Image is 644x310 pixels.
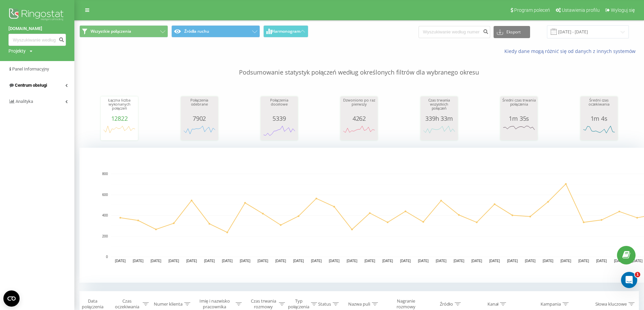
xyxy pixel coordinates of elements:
[382,259,393,263] text: [DATE]
[183,115,216,122] div: 7902
[168,259,179,263] text: [DATE]
[329,259,340,263] text: [DATE]
[578,259,589,263] text: [DATE]
[514,7,550,13] span: Program poleceń
[348,301,370,307] div: Nazwa puli
[494,26,530,38] button: Eksport
[3,290,20,307] button: Open CMP widget
[502,115,536,122] div: 1m 35s
[8,25,66,32] a: [DOMAIN_NAME]
[525,259,536,263] text: [DATE]
[422,98,456,115] div: Czas trwania wszystkich połączeń
[582,122,616,142] svg: A chart.
[16,99,33,104] span: Analityka
[15,83,47,88] span: Centrum obsługi
[151,259,162,263] text: [DATE]
[436,259,447,263] text: [DATE]
[422,122,456,142] svg: A chart.
[596,259,607,263] text: [DATE]
[632,259,643,263] text: [DATE]
[342,115,376,122] div: 4262
[102,122,136,142] svg: A chart.
[133,259,144,263] text: [DATE]
[171,25,260,37] button: Źródła ruchu
[502,98,536,115] div: Średni czas trwania połączenia
[263,25,308,37] button: Harmonogram
[262,98,296,115] div: Połączenia docelowe
[258,259,268,263] text: [DATE]
[183,122,216,142] svg: A chart.
[293,259,304,263] text: [DATE]
[8,34,66,46] input: Wyszukiwanie według numeru
[507,259,518,263] text: [DATE]
[102,98,136,115] div: Łączna liczba wykonanych połączeń
[611,7,635,13] span: Wyloguj się
[115,259,126,263] text: [DATE]
[91,29,131,34] span: Wszystkie połączenia
[240,259,251,263] text: [DATE]
[106,255,108,259] text: 0
[504,48,639,54] a: Kiedy dane mogą różnić się od danych z innych systemów
[562,7,600,13] span: Ustawienia profilu
[195,298,234,310] div: Imię i nazwisko pracownika
[102,214,108,217] text: 400
[79,25,168,37] button: Wszystkie połączenia
[79,55,639,77] p: Podsumowanie statystyk połączeń według określonych filtrów dla wybranego okresu
[311,259,322,263] text: [DATE]
[614,259,625,263] text: [DATE]
[222,259,233,263] text: [DATE]
[276,259,286,263] text: [DATE]
[595,301,627,307] div: Słowa kluczowe
[347,259,357,263] text: [DATE]
[204,259,215,263] text: [DATE]
[262,115,296,122] div: 5339
[419,26,490,38] input: Wyszukiwanie według numeru
[422,115,456,122] div: 339h 33m
[560,259,571,263] text: [DATE]
[471,259,482,263] text: [DATE]
[621,272,637,288] iframe: Intercom live chat
[272,29,300,34] span: Harmonogram
[288,298,309,310] div: Typ połączenia
[541,301,561,307] div: Kampania
[8,48,26,54] div: Projekty
[262,122,296,142] svg: A chart.
[102,234,108,238] text: 200
[502,122,536,142] svg: A chart.
[582,115,616,122] div: 1m 4s
[183,98,216,115] div: Połączenia odebrane
[80,298,105,310] div: Data połączenia
[454,259,464,263] text: [DATE]
[389,298,423,310] div: Nagranie rozmowy
[186,259,197,263] text: [DATE]
[12,66,49,72] span: Panel Informacyjny
[102,172,108,176] text: 800
[543,259,553,263] text: [DATE]
[489,259,500,263] text: [DATE]
[418,259,429,263] text: [DATE]
[113,298,141,310] div: Czas oczekiwania
[440,301,453,307] div: Źródło
[342,98,376,115] div: Dzwoniono po raz pierwszy
[154,301,183,307] div: Numer klienta
[635,272,640,277] span: 1
[364,259,375,263] text: [DATE]
[342,122,376,142] svg: A chart.
[249,298,277,310] div: Czas trwania rozmowy
[102,193,108,197] text: 600
[400,259,411,263] text: [DATE]
[102,115,136,122] div: 12822
[487,301,499,307] div: Kanał
[8,7,66,24] img: Ringostat logo
[318,301,331,307] div: Status
[582,98,616,115] div: Średni czas oczekiwania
